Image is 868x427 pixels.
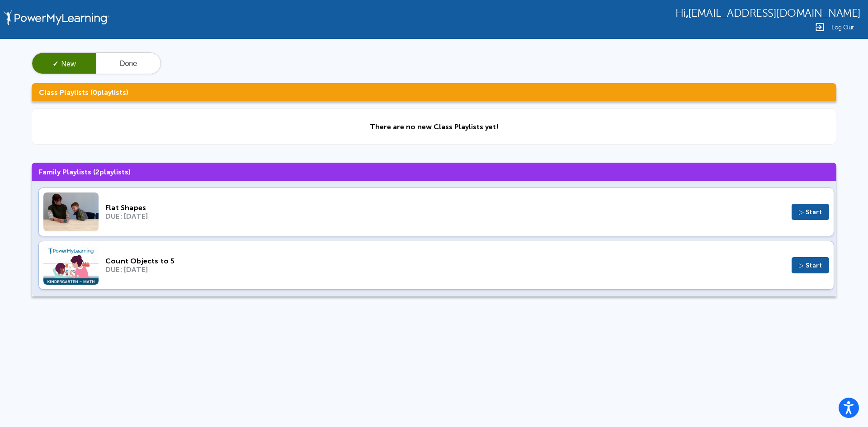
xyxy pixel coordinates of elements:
[105,212,785,221] div: DUE: [DATE]
[105,257,785,265] div: Count Objects to 5
[96,53,160,75] button: Done
[43,192,99,231] img: Thumbnail
[105,203,785,212] div: Flat Shapes
[105,265,785,274] div: DUE: [DATE]
[52,60,58,68] span: ✓
[814,22,825,33] img: Logout Icon
[799,208,822,216] span: ▷ Start
[32,53,96,75] button: ✓New
[95,168,99,176] span: 2
[688,7,861,19] span: [EMAIL_ADDRESS][DOMAIN_NAME]
[93,88,97,97] span: 0
[675,7,686,19] span: Hi
[370,122,499,131] div: There are no new Class Playlists yet!
[792,204,830,220] button: ▷ Start
[32,163,836,181] h3: Family Playlists ( playlists)
[792,257,830,273] button: ▷ Start
[831,24,854,31] span: Log Out
[675,6,861,19] div: ,
[32,83,836,101] h3: Class Playlists ( playlists)
[43,246,99,285] img: Thumbnail
[799,262,822,269] span: ▷ Start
